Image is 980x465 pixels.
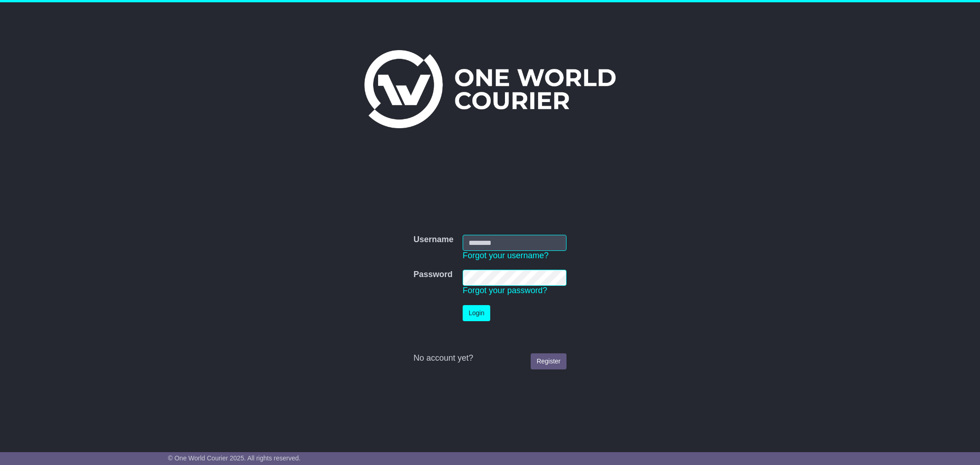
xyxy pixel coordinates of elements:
[463,286,547,295] a: Forgot your password?
[168,454,301,462] span: © One World Courier 2025. All rights reserved.
[414,353,566,363] div: No account yet?
[414,235,453,245] label: Username
[531,353,566,369] a: Register
[463,305,490,321] button: Login
[463,251,549,260] a: Forgot your username?
[414,270,453,280] label: Password
[364,50,615,128] img: One World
